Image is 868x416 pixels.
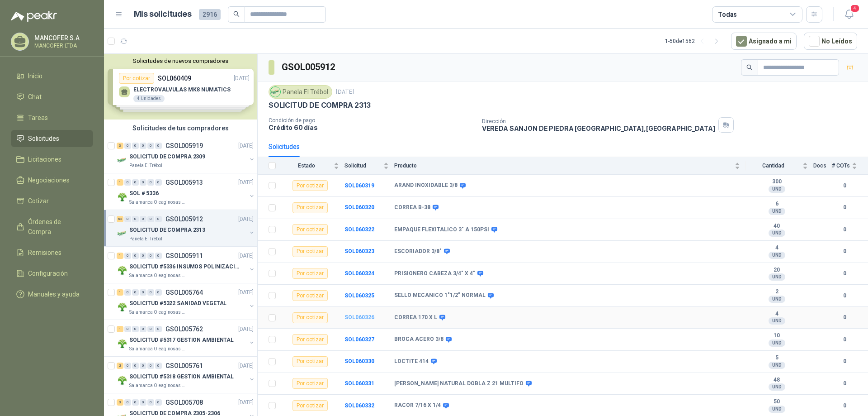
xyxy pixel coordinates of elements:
[147,326,154,332] div: 0
[850,4,860,13] span: 4
[132,399,139,406] div: 0
[832,313,857,322] b: 0
[117,253,123,259] div: 1
[132,326,139,332] div: 0
[28,71,42,81] span: Inicio
[28,248,61,258] span: Remisiones
[147,143,154,149] div: 0
[140,289,146,296] div: 0
[129,373,234,381] p: SOLICITUD #5318 GESTION AMBIENTAL
[394,336,443,343] b: BROCA ACERO 3/8
[129,272,186,279] p: Salamanca Oleaginosas SAS
[117,326,123,332] div: 1
[344,163,382,169] span: Solicitud
[292,290,328,301] div: Por cotizar
[11,265,93,282] a: Configuración
[117,301,127,312] img: Company Logo
[270,87,280,97] img: Company Logo
[117,191,127,202] img: Company Logo
[117,155,127,166] img: Company Logo
[482,124,715,132] p: VEREDA SANJON DE PIEDRA [GEOGRAPHIC_DATA] , [GEOGRAPHIC_DATA]
[344,270,374,277] b: SOL060324
[117,214,255,243] a: 53 0 0 0 0 0 GSOL005912[DATE] Company LogoSOLICITUD DE COMPRA 2313Panela El Trébol
[28,175,70,185] span: Negociaciones
[117,265,127,276] img: Company Logo
[34,43,91,48] p: MANCOFER LTDA
[841,6,857,23] button: 4
[28,217,85,237] span: Órdenes de Compra
[129,226,205,234] p: SOLICITUD DE COMPRA 2313
[28,268,68,278] span: Configuración
[28,134,59,143] span: Solicitudes
[28,196,49,206] span: Cotizar
[813,157,832,175] th: Docs
[238,252,254,260] p: [DATE]
[769,296,785,303] div: UND
[745,288,808,296] b: 2
[124,363,131,369] div: 0
[132,253,139,259] div: 0
[292,378,328,389] div: Por cotizar
[132,289,139,296] div: 0
[28,92,42,102] span: Chat
[344,314,374,320] a: SOL060326
[11,244,93,261] a: Remisiones
[129,153,205,161] p: SOLICITUD DE COMPRA 2309
[269,124,475,131] p: Crédito 60 días
[117,360,255,389] a: 2 0 0 0 0 0 GSOL005761[DATE] Company LogoSOLICITUD #5318 GESTION AMBIENTALSalamanca Oleaginosas SAS
[117,250,255,279] a: 1 0 0 0 0 0 GSOL005911[DATE] Company LogoSOLICITUD #5336 INSUMOS POLINIZACIÓNSalamanca Oleaginosa...
[124,216,131,222] div: 0
[769,317,785,325] div: UND
[832,292,857,300] b: 0
[344,182,374,189] a: SOL060319
[769,208,785,215] div: UND
[140,363,146,369] div: 0
[292,312,328,323] div: Por cotizar
[292,334,328,345] div: Por cotizar
[394,204,430,211] b: CORREA B-38
[745,267,808,274] b: 20
[165,179,203,186] p: GSOL005913
[394,402,441,409] b: RACOR 7/16 X 1/4
[769,252,785,259] div: UND
[238,325,254,334] p: [DATE]
[117,289,123,296] div: 1
[165,399,203,406] p: GSOL005708
[28,113,48,123] span: Tareas
[165,253,203,259] p: GSOL005911
[132,143,139,149] div: 0
[292,400,328,411] div: Por cotizar
[117,216,123,222] div: 53
[344,248,374,254] a: SOL060323
[199,9,221,20] span: 2916
[233,11,240,17] span: search
[11,213,93,240] a: Órdenes de Compra
[745,332,808,339] b: 10
[394,226,489,234] b: EMPAQUE FLEXITALICO 3" A 150PSI
[165,289,203,296] p: GSOL005764
[832,163,850,169] span: # COTs
[11,192,93,210] a: Cotizar
[269,117,475,124] p: Condición de pago
[11,11,57,22] img: Logo peakr
[155,363,162,369] div: 0
[292,246,328,257] div: Por cotizar
[129,299,226,308] p: SOLICITUD #5322 SANIDAD VEGETAL
[117,375,127,386] img: Company Logo
[344,226,374,233] a: SOL060322
[117,287,255,316] a: 1 0 0 0 0 0 GSOL005764[DATE] Company LogoSOLICITUD #5322 SANIDAD VEGETALSalamanca Oleaginosas SAS
[238,362,254,370] p: [DATE]
[28,289,80,299] span: Manuales y ayuda
[769,273,785,281] div: UND
[394,270,475,277] b: PRISIONERO CABEZA 3/4" X 4"
[745,398,808,406] b: 50
[129,263,242,271] p: SOLICITUD #5336 INSUMOS POLINIZACIÓN
[482,118,715,124] p: Dirección
[269,100,371,110] p: SOLICITUD DE COMPRA 2313
[147,289,154,296] div: 0
[129,162,162,169] p: Panela El Trébol
[11,109,93,126] a: Tareas
[129,336,234,344] p: SOLICITUD #5317 GESTION AMBIENTAL
[832,225,857,234] b: 0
